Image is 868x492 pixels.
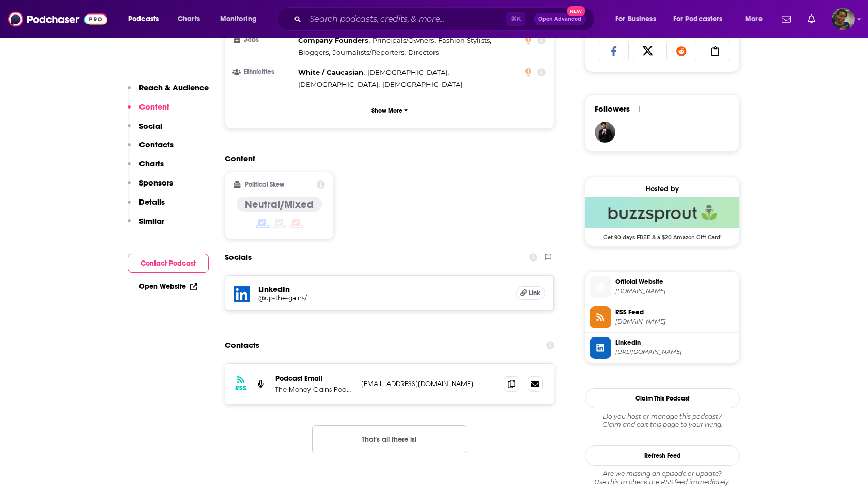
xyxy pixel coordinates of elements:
[235,384,246,392] h3: RSS
[128,216,164,235] button: Similar
[258,294,424,302] h5: @up-the-gains/
[585,197,739,228] img: Buzzsprout Deal: Get 90 days FREE & a $20 Amazon Gift Card!
[128,140,174,159] button: Contacts
[382,80,462,88] span: [DEMOGRAPHIC_DATA]
[595,122,615,143] img: JohirMia
[373,36,434,44] span: Principals/Owners
[305,11,506,27] input: Search podcasts, credits, & more...
[128,178,173,197] button: Sponsors
[615,277,735,286] span: Official Website
[615,308,735,317] span: RSS Feed
[585,228,739,241] span: Get 90 days FREE & a $20 Amazon Gift Card!
[832,8,855,30] span: Logged in as sabrinajohnson
[638,104,641,114] div: 1
[367,68,447,76] span: [DEMOGRAPHIC_DATA]
[371,107,402,114] p: Show More
[333,47,406,58] span: ,
[615,12,656,26] span: For Business
[245,198,314,211] h4: Neutral/Mixed
[778,10,795,28] a: Show notifications dropdown
[529,289,540,297] span: Link
[438,36,490,44] span: Fashion Stylists
[373,35,436,47] span: ,
[567,6,585,16] span: New
[298,67,365,79] span: ,
[128,159,164,178] button: Charts
[585,412,740,429] div: Claim and edit this page to your liking.
[139,121,162,131] p: Social
[538,17,581,22] span: Open Advanced
[361,379,495,388] p: [EMAIL_ADDRESS][DOMAIN_NAME]
[738,11,776,27] button: open menu
[139,102,169,112] p: Content
[590,276,735,298] a: Official Website[DOMAIN_NAME]
[590,337,735,359] a: Linkedin[URL][DOMAIN_NAME]
[367,67,449,79] span: ,
[745,12,763,26] span: More
[585,470,740,486] div: Are we missing an episode or update? Use this to check the RSS feed immediately.
[615,338,735,347] span: Linkedin
[139,140,174,149] p: Contacts
[615,318,735,326] span: feeds.buzzsprout.com
[312,425,467,453] button: Nothing here.
[8,9,107,29] img: Podchaser - Follow, Share and Rate Podcasts
[585,197,739,240] a: Buzzsprout Deal: Get 90 days FREE & a $20 Amazon Gift Card!
[234,37,294,43] h3: Jobs
[438,35,491,47] span: ,
[673,12,723,26] span: For Podcasters
[585,185,739,193] div: Hosted by
[599,41,629,60] a: Share on Facebook
[234,69,294,75] h3: Ethnicities
[121,11,172,27] button: open menu
[128,254,209,273] button: Contact Podcast
[590,306,735,328] a: RSS Feed[DOMAIN_NAME]
[128,102,169,121] button: Content
[128,121,162,140] button: Social
[220,12,257,26] span: Monitoring
[408,48,439,56] span: Directors
[245,181,284,188] h2: Political Skew
[615,348,735,356] span: https://www.linkedin.com/company/up-the-gains/
[633,41,663,60] a: Share on X/Twitter
[128,83,209,102] button: Reach & Audience
[298,48,329,56] span: Bloggers
[287,7,605,31] div: Search podcasts, credits, & more...
[615,287,735,295] span: upthegains.co.uk
[298,80,378,88] span: [DEMOGRAPHIC_DATA]
[139,197,165,207] p: Details
[139,216,164,226] p: Similar
[298,47,330,58] span: ,
[803,10,819,28] a: Show notifications dropdown
[298,36,368,44] span: Company Founders
[298,68,363,76] span: White / Caucasian
[585,445,740,466] button: Refresh Feed
[128,197,165,216] button: Details
[234,101,546,120] button: Show More
[585,412,740,421] span: Do you host or manage this podcast?
[225,335,259,355] h2: Contacts
[139,159,164,168] p: Charts
[701,41,731,60] a: Copy Link
[275,374,353,383] p: Podcast Email
[139,83,209,93] p: Reach & Audience
[171,11,206,27] a: Charts
[178,12,200,26] span: Charts
[298,79,380,90] span: ,
[516,286,545,300] a: Link
[595,104,630,114] span: Followers
[225,153,546,163] h2: Content
[585,388,740,408] button: Claim This Podcast
[506,12,525,26] span: ⌘ K
[667,11,738,27] button: open menu
[258,284,508,294] h5: LinkedIn
[333,48,404,56] span: Journalists/Reporters
[275,385,353,394] p: The Money Gains Podcast
[832,8,855,30] img: User Profile
[225,248,252,267] h2: Socials
[213,11,270,27] button: open menu
[139,282,197,291] a: Open Website
[298,35,370,47] span: ,
[534,13,586,25] button: Open AdvancedNew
